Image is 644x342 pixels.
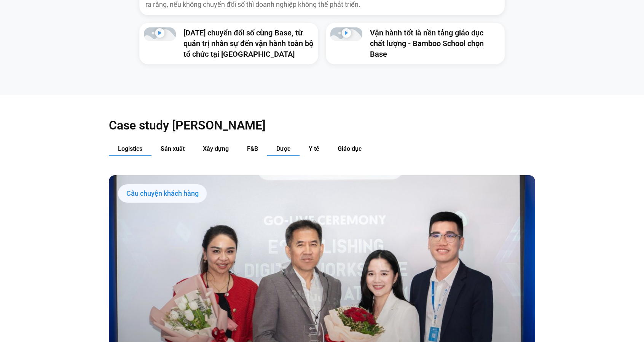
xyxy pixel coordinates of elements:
span: Logistics [118,145,142,152]
div: Phát video [155,28,165,40]
div: Phát video [342,28,351,40]
span: F&B [247,145,258,152]
span: Giáo dục [338,145,362,152]
a: Vận hành tốt là nền tảng giáo dục chất lượng - Bamboo School chọn Base [370,28,484,59]
a: [DATE] chuyển đổi số cùng Base, từ quản trị nhân sự đến vận hành toàn bộ tổ chức tại [GEOGRAPHIC_... [183,28,313,59]
h2: Case study [PERSON_NAME] [109,118,535,133]
span: Xây dựng [203,145,229,152]
div: Câu chuyện khách hàng [118,184,207,203]
span: Sản xuất [161,145,185,152]
span: Y tế [309,145,319,152]
span: Dược [276,145,290,152]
